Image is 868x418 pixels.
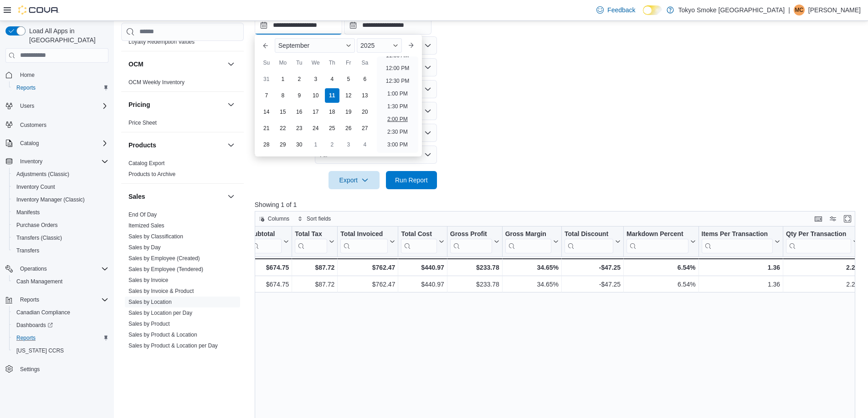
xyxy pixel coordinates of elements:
ul: Time [377,56,418,153]
button: OCM [128,60,224,69]
div: 6.54% [627,279,695,290]
button: Inventory [2,155,112,168]
div: day-16 [292,105,307,119]
div: Gross Margin [505,230,551,253]
input: Press the down key to open a popover containing a calendar. [344,16,431,35]
a: [US_STATE] CCRS [13,345,67,356]
button: Catalog [2,137,112,150]
span: Manifests [13,207,108,218]
div: $762.47 [340,279,395,290]
div: Items Per Transaction [701,230,773,253]
button: Gross Profit [450,230,499,253]
span: Sort fields [307,215,331,222]
span: Purchase Orders [16,222,58,229]
button: Pricing [226,99,236,110]
button: Reports [9,332,112,344]
a: Dashboards [13,320,56,331]
div: Qty Per Transaction [786,230,851,239]
button: Adjustments (Classic) [9,168,112,181]
button: Subtotal [249,230,289,253]
div: day-8 [276,88,290,103]
button: Canadian Compliance [9,306,112,319]
div: 2.21 [786,262,858,273]
div: day-1 [308,137,323,152]
div: Total Tax [295,230,327,253]
a: Inventory Count [13,181,59,192]
span: Reports [13,332,108,343]
div: day-7 [259,88,274,103]
div: day-4 [325,72,339,86]
div: Mitchell Catalano [794,5,805,15]
div: $440.97 [401,279,444,290]
span: Catalog [16,138,108,149]
div: day-3 [341,137,356,152]
span: Sales by Product & Location per Day [128,342,218,349]
div: day-23 [292,121,307,136]
a: Transfers [13,245,43,256]
span: Inventory [16,156,108,167]
div: Su [259,55,274,70]
span: Adjustments (Classic) [16,171,69,178]
div: Qty Per Transaction [786,230,851,253]
div: 6.54% [627,262,695,273]
li: 12:00 PM [382,63,413,74]
li: 1:30 PM [384,101,411,112]
div: $87.72 [295,262,334,273]
div: September, 2025 [258,71,373,153]
span: Transfers [16,247,39,254]
button: Next month [404,38,418,53]
nav: Complex example [5,65,108,399]
a: End Of Day [128,212,157,218]
span: Sales by Product & Location [128,331,197,338]
div: day-27 [358,121,372,136]
div: day-3 [308,72,323,86]
div: day-4 [358,137,372,152]
div: $674.75 [249,262,289,273]
span: Inventory Manager (Classic) [16,196,85,203]
div: day-2 [325,137,339,152]
li: 1:00 PM [384,88,411,99]
a: Sales by Location per Day [128,310,192,316]
span: Sales by Employee (Tendered) [128,266,203,273]
div: Sales [121,209,244,366]
span: Dashboards [13,320,108,331]
span: September [278,42,309,49]
span: Load All Apps in [GEOGRAPHIC_DATA] [26,26,108,45]
a: Sales by Product & Location per Day [128,342,218,349]
div: day-1 [276,72,290,86]
h3: Products [128,141,156,150]
div: day-20 [358,105,372,119]
li: 3:00 PM [384,139,411,150]
div: $674.75 [249,279,289,290]
div: Button. Open the year selector. 2025 is currently selected. [357,38,402,53]
div: Total Cost [401,230,437,239]
button: [US_STATE] CCRS [9,344,112,357]
span: Canadian Compliance [13,307,108,318]
span: Canadian Compliance [16,309,70,316]
span: Reports [16,294,108,305]
div: Total Cost [401,230,437,253]
button: Display options [827,213,838,224]
span: 2025 [360,42,375,49]
a: Reports [13,332,39,343]
div: day-12 [341,88,356,103]
h3: Sales [128,192,145,201]
a: Sales by Product & Location [128,332,197,338]
button: Products [226,140,236,151]
span: Operations [16,263,108,274]
div: day-9 [292,88,307,103]
button: Users [2,100,112,112]
button: Enter fullscreen [842,213,853,224]
div: Tu [292,55,307,70]
div: day-26 [341,121,356,136]
div: $233.78 [450,262,499,273]
button: Inventory Manager (Classic) [9,193,112,206]
button: OCM [226,59,236,70]
button: Markdown Percent [627,230,695,253]
span: Sales by Classification [128,233,183,240]
span: Catalog [20,140,39,147]
span: Inventory Count [13,181,108,192]
a: Sales by Product per Day [128,353,190,360]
